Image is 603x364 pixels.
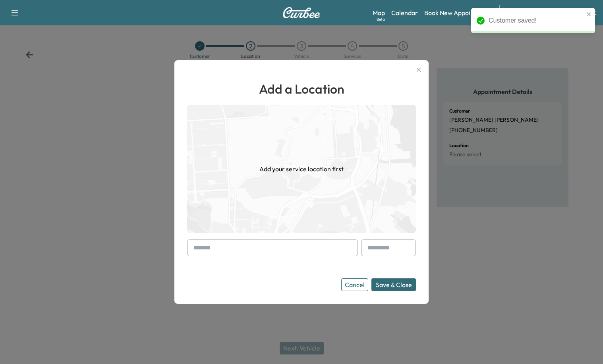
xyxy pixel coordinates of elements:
[187,105,416,233] img: empty-map-CL6vilOE.png
[424,8,491,17] a: Book New Appointment
[187,79,416,98] h1: Add a Location
[259,164,344,174] h1: Add your service location first
[391,8,418,17] a: Calendar
[586,11,592,17] button: close
[282,7,321,18] img: Curbee Logo
[371,278,416,291] button: Save & Close
[373,8,385,17] a: MapBeta
[377,16,385,22] div: Beta
[341,278,368,291] button: Cancel
[489,16,584,25] div: Customer saved!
